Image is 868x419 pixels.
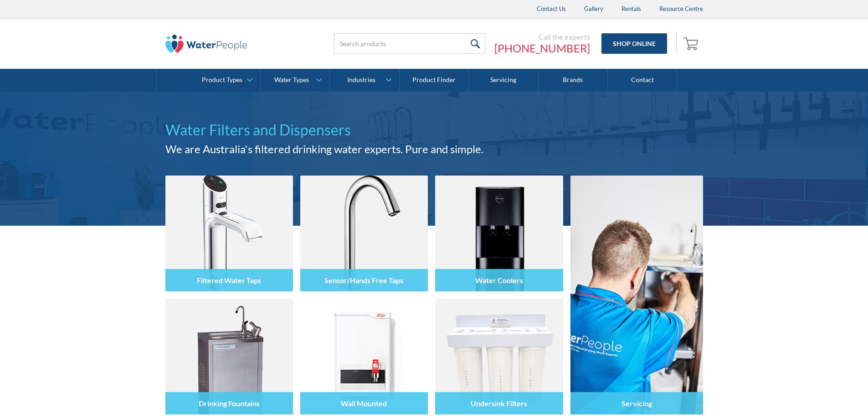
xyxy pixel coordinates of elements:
[400,69,469,92] a: Product Finder
[435,299,563,414] img: Undersink Filters
[469,69,538,92] a: Servicing
[471,399,527,408] h4: Undersink Filters
[197,276,261,285] h4: Filtered Water Taps
[300,176,428,291] img: Sensor/Hands Free Taps
[341,399,387,408] h4: Wall Mounted
[300,299,428,414] img: Wall Mounted
[475,276,523,285] h4: Water Coolers
[608,69,677,92] a: Contact
[621,399,652,408] h4: Servicing
[202,76,242,84] div: Product Types
[261,69,329,92] a: Water Types
[334,33,485,54] input: Search products
[330,69,399,92] a: Industries
[601,33,667,54] a: Shop Online
[165,176,293,291] img: Filtered Water Taps
[274,76,309,84] div: Water Types
[681,33,703,55] a: Open empty cart
[191,69,260,92] a: Product Types
[539,69,608,92] a: Brands
[494,41,590,55] a: [PHONE_NUMBER]
[165,35,247,53] img: The Water People
[435,176,563,291] img: Water Coolers
[570,176,703,414] a: Servicing
[494,32,590,41] div: Call the experts
[324,276,403,285] h4: Sensor/Hands Free Taps
[347,76,375,84] div: Industries
[199,399,260,408] h4: Drinking Fountains
[165,299,293,414] img: Drinking Fountains
[683,36,701,51] img: shopping cart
